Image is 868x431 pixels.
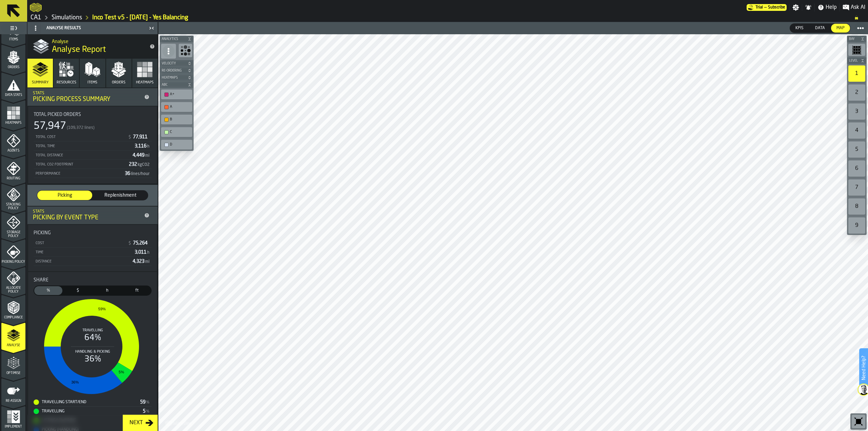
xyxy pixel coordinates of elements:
span: h [95,288,120,294]
span: Data Stats [1,93,25,97]
span: 3,011 [135,250,150,255]
div: Next [127,419,145,427]
div: Title [34,277,152,283]
div: StatList-item-Total Distance [34,151,152,160]
span: Trial [755,5,763,10]
span: 75,264 [133,241,149,246]
span: Items [87,80,97,85]
span: Analyse [1,344,25,347]
div: button-toolbar-undefined [847,64,867,83]
label: button-switch-multi-KPIs [790,23,809,33]
button: button- [847,57,867,64]
svg: Reset zoom and position [853,416,864,427]
span: h [147,144,150,149]
div: A [162,103,191,111]
li: menu Storage Policy [1,211,25,238]
span: Level [848,59,859,63]
div: 3 [848,103,865,120]
span: — [764,5,767,10]
span: Allocate Policy [1,286,25,294]
label: button-switch-multi-Picking [37,190,93,200]
li: menu Re-assign [1,378,25,405]
div: 9 [848,217,865,234]
div: StatList-item-Total Time [34,141,152,151]
div: thumb [831,24,850,33]
label: button-toggle-Toggle Full Menu [1,23,25,33]
span: kgCO2 [138,163,150,167]
div: button-toolbar-undefined [847,121,867,140]
label: button-switch-multi-Map [831,23,850,33]
div: stat-Picking [28,225,157,271]
li: menu Heatmaps [1,100,25,127]
label: button-switch-multi-Cost [63,286,93,296]
div: Menu Subscription [747,4,787,11]
svg: Show Congestion [180,45,191,56]
div: StatList-item-Total CO2 Footprint [34,160,152,169]
span: 77,911 [133,135,149,139]
div: D [170,142,190,147]
span: Implement [1,425,25,429]
span: h [147,251,150,255]
span: $ [65,288,91,294]
div: thumb [34,286,62,295]
span: Stacking Policy [1,203,25,210]
span: lines/hour [131,172,150,176]
label: button-switch-multi-Share [34,286,63,296]
a: link-to-/wh/i/76e2a128-1b54-4d66-80d4-05ae4c277723/simulations/7381fc47-b2e4-4883-b47f-0b3a45e504ef [92,14,188,21]
div: stat-Total Picked Orders [28,106,157,183]
div: 7 [848,179,865,196]
div: button-toolbar-undefined [847,42,867,57]
div: button-toolbar-undefined [847,83,867,102]
span: Optimise [1,371,25,375]
span: Picking [40,192,90,199]
div: button-toolbar-undefined [847,216,867,235]
li: menu Picking Policy [1,239,25,266]
div: StatList-item-Distance [34,257,152,266]
button: button- [160,67,194,74]
div: button-toolbar-undefined [160,126,194,138]
span: KPIs [793,25,806,31]
div: Total Time [35,144,132,149]
label: button-toggle-Close me [147,24,156,32]
span: Velocity [160,62,186,65]
div: Time [35,250,132,255]
li: menu Items [1,17,25,44]
span: mi [145,260,150,264]
div: Analyse Results [29,23,147,34]
span: % [146,409,150,414]
div: Title [34,230,152,236]
span: Re-Ordering [160,69,186,73]
span: Heatmaps [136,80,154,85]
div: A+ [162,91,191,98]
span: Compliance [1,316,25,319]
div: button-toolbar-undefined [160,113,194,126]
div: Travelling [34,409,143,414]
div: button-toolbar-undefined [177,42,194,60]
div: C [162,129,191,136]
a: logo-header [30,1,42,14]
div: 5 [848,141,865,158]
label: button-toggle-Settings [790,4,802,11]
div: 2 [848,84,865,101]
span: $ [129,241,131,246]
div: Total Distance [35,153,130,158]
li: menu Data Stats [1,72,25,99]
div: 1 [848,65,865,82]
span: Replenishment [96,192,145,199]
h2: Sub Title [52,38,144,44]
span: 36 [125,171,150,176]
span: 3,116 [135,144,150,149]
div: button-toolbar-undefined [160,88,194,101]
span: Map [834,25,847,31]
span: % [36,288,61,294]
div: Performance [35,172,122,176]
span: 4,323 [133,259,150,264]
span: Heatmaps [1,121,25,125]
span: 232 [129,162,150,167]
div: Picking Process Summary [33,96,141,103]
div: StatList-item-Time [34,248,152,257]
div: title-Analyse Report [27,34,158,59]
label: button-switch-multi-Data [809,23,831,33]
li: menu Analyse [1,322,25,350]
